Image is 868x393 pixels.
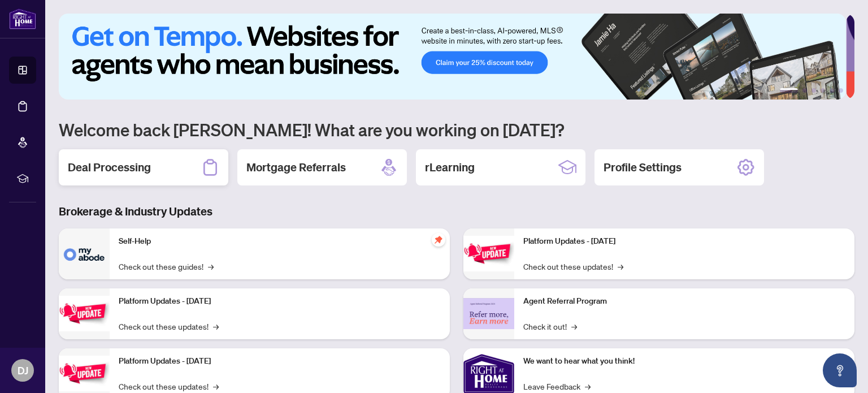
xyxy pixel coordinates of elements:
h1: Welcome back [PERSON_NAME]! What are you working on [DATE]? [59,119,854,140]
p: Agent Referral Program [523,295,845,308]
button: 1 [780,88,798,93]
img: Platform Updates - July 21, 2025 [59,356,110,391]
button: 4 [821,88,825,93]
h2: Mortgage Referrals [246,159,346,175]
a: Check out these updates!→ [523,260,623,273]
h3: Brokerage & Industry Updates [59,204,854,219]
p: Self-Help [119,235,441,248]
span: DJ [18,362,28,378]
a: Check it out!→ [523,320,577,332]
button: 5 [830,88,834,93]
span: pushpin [432,233,445,247]
span: → [571,320,577,332]
span: → [585,380,591,392]
a: Check out these updates!→ [119,320,219,332]
img: logo [9,8,36,29]
p: Platform Updates - [DATE] [119,295,441,308]
h2: Profile Settings [604,159,682,175]
a: Check out these updates!→ [119,380,219,392]
span: → [208,260,214,273]
a: Check out these guides!→ [119,260,214,273]
img: Slide 0 [59,14,846,100]
span: → [213,320,219,332]
img: Self-Help [59,228,110,279]
button: Open asap [823,353,857,387]
a: Leave Feedback→ [523,380,591,392]
img: Platform Updates - September 16, 2025 [59,296,110,331]
img: Agent Referral Program [463,298,514,329]
span: → [213,380,219,392]
p: Platform Updates - [DATE] [119,355,441,368]
h2: rLearning [425,159,475,175]
button: 6 [839,88,843,93]
p: We want to hear what you think! [523,355,845,368]
button: 3 [811,88,816,93]
button: 2 [802,88,807,93]
p: Platform Updates - [DATE] [523,235,845,248]
span: → [618,260,623,273]
h2: Deal Processing [68,159,151,175]
img: Platform Updates - June 23, 2025 [463,236,514,271]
